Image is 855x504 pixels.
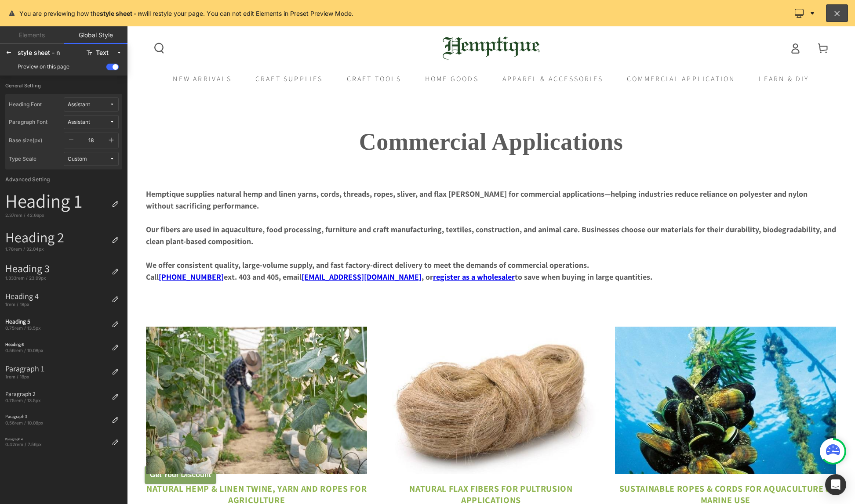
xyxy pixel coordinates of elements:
[64,152,119,166] button: Custom
[64,115,119,129] button: Assistant
[64,97,119,112] button: Assistant
[5,441,108,447] div: 0.42rem / 7.56px
[5,212,108,218] div: 2.37rem / 42.66px
[9,152,64,166] label: Type Scale
[5,318,108,325] div: Heading 5
[4,169,124,188] label: Advanced Setting
[9,97,64,112] label: Heading Font
[100,10,142,17] b: style sheet - n
[68,156,87,162] div: Custom
[5,275,108,281] div: 1.333rem / 23.99px
[19,9,353,18] div: You are previewing how the will restyle your page. You can not edit Elements in Preset Preview Mode.
[5,83,122,94] label: General Setting
[825,474,846,495] div: Open Intercom Messenger
[18,64,69,70] div: Preview on this page
[5,325,108,331] div: 0.75rem / 13.5px
[5,342,108,347] div: Heading 6
[5,347,108,353] div: 0.56rem / 10.08px
[68,119,90,126] div: Assistant
[5,390,108,397] div: Paragraph 2
[68,101,90,108] div: Assistant
[5,374,108,380] div: 1rem / 18px
[9,115,64,129] label: Paragraph Font
[5,190,108,212] div: Heading 1
[18,49,81,56] div: style sheet - n
[5,229,108,245] div: Heading 2
[5,364,108,374] div: Paragraph 1
[5,246,108,252] div: 1.78rem / 32.04px
[5,414,108,419] div: Paragraph 3
[5,292,108,301] div: Heading 4
[64,26,127,44] a: Global Style
[5,263,108,275] div: Heading 3
[96,50,109,56] div: Text
[5,437,108,441] div: Paragraph 4
[5,397,108,403] div: 0.75rem / 13.5px
[9,133,64,148] label: Base size(px)
[83,46,126,60] button: Text
[5,301,108,307] div: 1rem / 18px
[5,420,108,426] div: 0.56rem / 10.08px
